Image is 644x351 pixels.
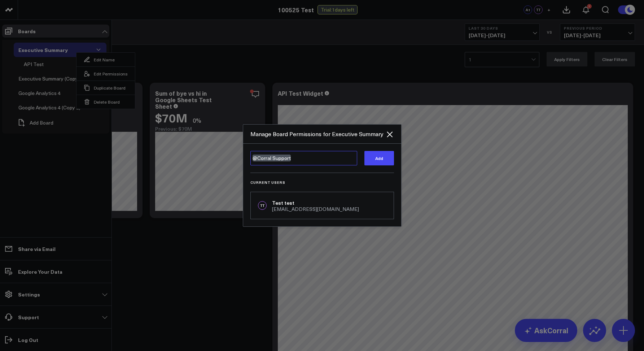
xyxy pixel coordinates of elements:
div: Test test [272,199,359,207]
h3: Current Users [250,180,394,185]
button: Close [385,130,394,139]
div: Manage Board Permissions for Executive Summary [250,130,385,138]
div: TT [258,201,267,210]
div: [EMAIL_ADDRESS][DOMAIN_NAME] [272,207,359,212]
button: Add [364,151,394,165]
textarea: @Corral Support [250,151,357,165]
